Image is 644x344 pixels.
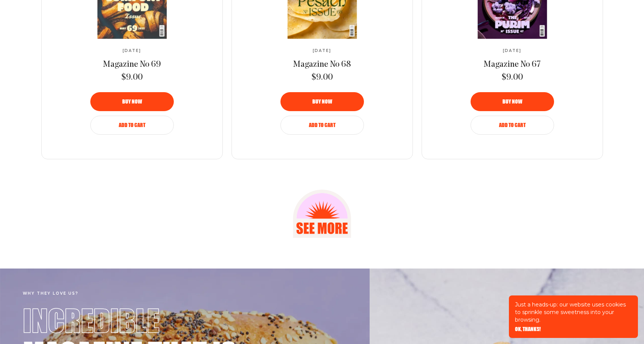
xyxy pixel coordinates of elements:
span: Magazine No 69 [103,60,161,69]
span: $9.00 [502,72,523,83]
span: [DATE] [503,49,521,53]
span: Add to Cart [309,123,335,128]
p: Just a heads-up: our website uses cookies to sprinkle some sweetness into your browsing. [515,301,632,324]
span: Magazine No 68 [293,60,351,69]
a: Magazine No 68 [293,59,351,71]
button: OK, THANKS! [515,327,541,332]
span: Buy now [122,99,142,104]
span: $9.00 [121,72,143,83]
button: Buy now [280,92,364,111]
a: Magazine No 67 [483,59,541,71]
span: Magazine No 67 [483,60,541,69]
span: Add to Cart [499,123,526,128]
button: Add to Cart [280,116,364,135]
button: Add to Cart [471,116,554,135]
span: Buy now [312,99,332,104]
h4: Why they love us? [23,291,347,296]
button: Add to Cart [90,116,174,135]
a: Magazine No 69 [103,59,161,71]
span: Incredible [23,305,165,335]
span: [DATE] [123,49,141,53]
button: Buy now [90,92,174,111]
span: [DATE] [313,49,331,53]
span: $9.00 [312,72,333,83]
button: Buy now [471,92,554,111]
span: Buy now [502,99,522,104]
span: Add to Cart [119,123,145,128]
